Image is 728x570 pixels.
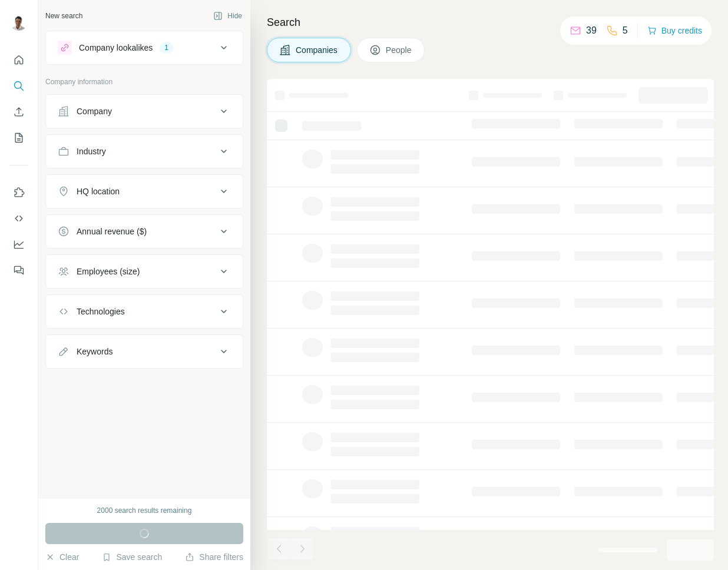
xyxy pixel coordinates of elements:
[77,346,112,357] div: Keywords
[45,77,243,87] p: Company information
[77,145,106,157] div: Industry
[185,551,243,563] button: Share filters
[77,306,125,317] div: Technologies
[205,7,250,25] button: Hide
[77,105,112,117] div: Company
[102,551,162,563] button: Save search
[46,137,243,165] button: Industry
[623,24,628,38] p: 5
[45,551,79,563] button: Clear
[97,505,192,516] div: 2000 search results remaining
[46,337,243,366] button: Keywords
[647,22,702,39] button: Buy credits
[77,185,120,197] div: HQ location
[77,226,147,237] div: Annual revenue ($)
[9,127,28,148] button: My lists
[9,260,28,281] button: Feedback
[9,75,28,97] button: Search
[46,177,243,206] button: HQ location
[45,11,82,21] div: New search
[160,42,173,53] div: 1
[46,257,243,286] button: Employees (size)
[9,182,28,203] button: Use Surfe on LinkedIn
[46,217,243,246] button: Annual revenue ($)
[267,14,714,31] h4: Search
[79,42,153,54] div: Company lookalikes
[386,44,413,56] span: People
[9,49,28,71] button: Quick start
[46,97,243,125] button: Company
[9,101,28,122] button: Enrich CSV
[9,234,28,255] button: Dashboard
[9,208,28,229] button: Use Surfe API
[9,12,28,31] img: Avatar
[46,297,243,326] button: Technologies
[77,266,140,277] div: Employees (size)
[46,34,243,62] button: Company lookalikes1
[296,44,339,56] span: Companies
[586,24,597,38] p: 39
